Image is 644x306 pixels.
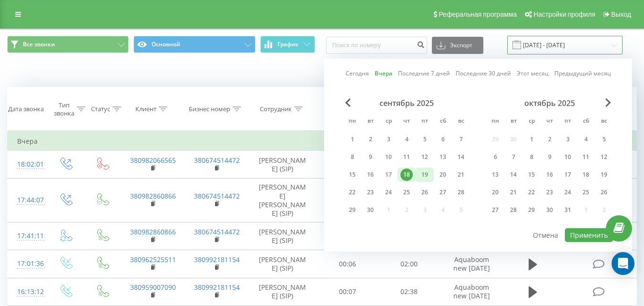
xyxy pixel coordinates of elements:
[419,133,431,146] div: 5
[130,227,176,236] a: 380982860866
[486,168,504,182] div: пн 13 окт. 2025 г.
[525,133,538,146] div: 1
[455,169,467,181] div: 21
[260,105,292,113] div: Сотрудник
[398,132,416,147] div: чт 4 сент. 2025 г.
[398,168,416,182] div: чт 18 сент. 2025 г.
[434,150,452,164] div: сб 13 сент. 2025 г.
[559,185,577,200] div: пт 24 окт. 2025 г.
[248,222,317,250] td: [PERSON_NAME] (SIP)
[17,227,37,245] div: 17:41:11
[577,132,595,147] div: сб 4 окт. 2025 г.
[382,151,395,163] div: 10
[361,203,379,217] div: вт 30 сент. 2025 г.
[17,254,37,273] div: 17:01:36
[419,151,431,163] div: 12
[54,101,74,117] div: Тип звонка
[260,36,315,53] button: График
[595,168,613,182] div: вс 19 окт. 2025 г.
[543,133,556,146] div: 2
[504,168,522,182] div: вт 14 окт. 2025 г.
[91,105,110,113] div: Статус
[189,105,230,113] div: Бизнес номер
[346,133,358,146] div: 1
[343,203,361,217] div: пн 29 сент. 2025 г.
[452,185,470,200] div: вс 28 сент. 2025 г.
[437,151,449,163] div: 13
[379,168,398,182] div: ср 17 сент. 2025 г.
[398,69,450,78] a: Последние 7 дней
[542,115,557,129] abbr: четверг
[194,191,240,200] a: 380674514472
[194,255,240,264] a: 380992181154
[400,133,413,146] div: 4
[346,169,358,181] div: 15
[522,132,541,147] div: ср 1 окт. 2025 г.
[455,186,467,199] div: 28
[440,250,504,278] td: Aquaboom new [DATE]
[507,204,520,216] div: 28
[595,132,613,147] div: вс 5 окт. 2025 г.
[381,115,396,129] abbr: среда
[562,133,574,146] div: 3
[595,150,613,164] div: вс 12 окт. 2025 г.
[562,204,574,216] div: 31
[345,115,359,129] abbr: понедельник
[346,69,369,78] a: Сегодня
[541,203,559,217] div: чт 30 окт. 2025 г.
[317,222,378,250] td: 00:27
[135,105,156,113] div: Клиент
[506,115,521,129] abbr: вторник
[598,186,610,199] div: 26
[130,156,176,165] a: 380982066565
[398,150,416,164] div: чт 11 сент. 2025 г.
[528,228,563,242] button: Отмена
[317,179,378,222] td: 00:10
[416,185,434,200] div: пт 26 сент. 2025 г.
[543,151,556,163] div: 9
[541,185,559,200] div: чт 23 окт. 2025 г.
[455,151,467,163] div: 14
[507,169,520,181] div: 14
[17,155,37,174] div: 18:02:01
[8,132,637,151] td: Вчера
[595,185,613,200] div: вс 26 окт. 2025 г.
[364,151,377,163] div: 9
[559,203,577,217] div: пт 31 окт. 2025 г.
[277,41,298,48] span: График
[343,132,361,147] div: пн 1 сент. 2025 г.
[598,133,610,146] div: 5
[440,278,504,306] td: Aquaboom new [DATE]
[580,151,592,163] div: 11
[541,168,559,182] div: чт 16 окт. 2025 г.
[488,115,502,129] abbr: понедельник
[486,150,504,164] div: пн 6 окт. 2025 г.
[541,132,559,147] div: чт 2 окт. 2025 г.
[454,115,468,129] abbr: воскресенье
[17,191,37,210] div: 17:44:07
[248,151,317,179] td: [PERSON_NAME] (SIP)
[580,186,592,199] div: 25
[416,168,434,182] div: пт 19 сент. 2025 г.
[437,169,449,181] div: 20
[452,132,470,147] div: вс 7 сент. 2025 г.
[579,115,593,129] abbr: суббота
[378,278,440,306] td: 02:38
[382,133,395,146] div: 3
[343,185,361,200] div: пн 22 сент. 2025 г.
[486,185,504,200] div: пн 20 окт. 2025 г.
[452,168,470,182] div: вс 21 сент. 2025 г.
[504,185,522,200] div: вт 21 окт. 2025 г.
[317,151,378,179] td: 00:00
[489,151,501,163] div: 6
[346,151,358,163] div: 8
[504,150,522,164] div: вт 7 окт. 2025 г.
[434,185,452,200] div: сб 27 сент. 2025 г.
[598,151,610,163] div: 12
[597,115,611,129] abbr: воскресенье
[7,36,129,53] button: Все звонки
[432,37,483,54] button: Экспорт
[317,278,378,306] td: 00:07
[361,185,379,200] div: вт 23 сент. 2025 г.
[434,168,452,182] div: сб 20 сент. 2025 г.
